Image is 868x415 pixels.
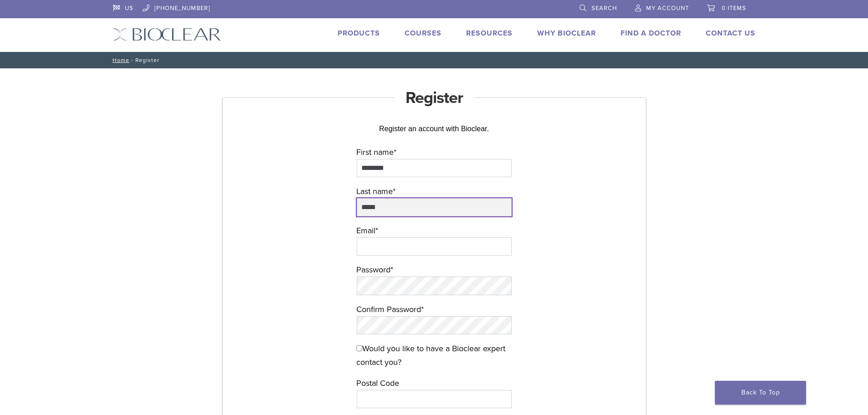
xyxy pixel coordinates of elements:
[356,376,512,390] label: Postal Code
[356,342,512,369] label: Would you like to have a Bioclear expert contact you?
[537,29,596,38] a: Why Bioclear
[113,28,221,41] img: Bioclear
[395,87,474,109] h1: Register
[646,5,689,12] span: My Account
[338,29,380,38] a: Products
[621,29,681,38] a: Find A Doctor
[129,58,135,62] span: /
[298,113,570,145] div: Register an account with Bioclear.
[706,29,755,38] a: Contact Us
[466,29,513,38] a: Resources
[722,5,746,12] span: 0 items
[356,345,362,351] input: Would you like to have a Bioclear expert contact you?
[356,263,512,277] label: Password
[405,29,442,38] a: Courses
[356,302,512,316] label: Confirm Password
[591,5,617,12] span: Search
[356,184,512,198] label: Last name
[106,52,762,68] nav: Register
[356,145,512,159] label: First name
[356,224,512,237] label: Email
[715,381,806,405] a: Back To Top
[110,57,129,63] a: Home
